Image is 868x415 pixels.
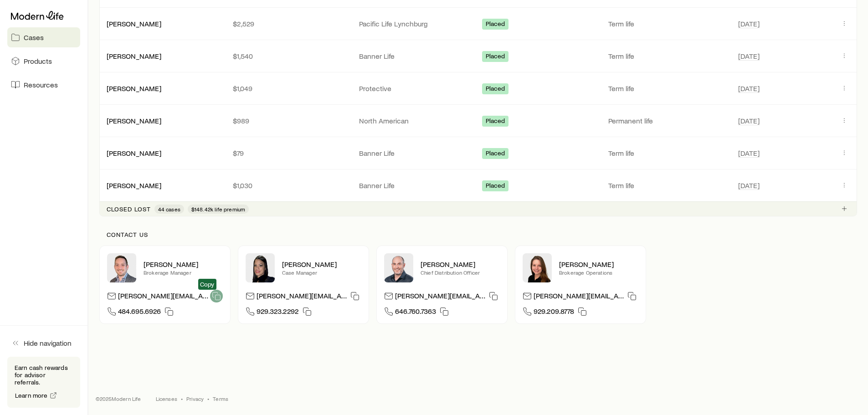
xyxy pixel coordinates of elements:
[156,395,177,402] a: Licenses
[107,149,161,157] a: [PERSON_NAME]
[282,260,361,269] p: [PERSON_NAME]
[144,260,223,269] p: [PERSON_NAME]
[608,19,727,28] p: Term life
[738,19,760,28] span: [DATE]
[282,269,361,276] p: Case Manager
[257,307,299,319] span: 929.323.2292
[186,395,204,402] a: Privacy
[486,117,505,127] span: Placed
[107,149,161,158] div: [PERSON_NAME]
[534,307,574,319] span: 929.209.8778
[107,51,161,60] a: [PERSON_NAME]
[359,116,471,125] p: North American
[118,307,161,319] span: 484.695.6926
[738,149,760,158] span: [DATE]
[233,19,344,28] p: $2,529
[233,84,344,93] p: $1,049
[486,182,505,191] span: Placed
[738,51,760,61] span: [DATE]
[384,253,413,282] img: Dan Pierson
[608,51,727,61] p: Term life
[486,20,505,30] span: Placed
[395,307,436,319] span: 646.760.7363
[107,84,161,93] div: [PERSON_NAME]
[107,84,161,92] a: [PERSON_NAME]
[233,116,344,125] p: $989
[107,181,161,190] a: [PERSON_NAME]
[257,291,347,303] p: [PERSON_NAME][EMAIL_ADDRESS][DOMAIN_NAME]
[738,84,760,93] span: [DATE]
[15,364,73,386] p: Earn cash rewards for advisor referrals.
[96,395,141,402] p: © 2025 Modern Life
[233,51,344,61] p: $1,540
[144,269,223,276] p: Brokerage Manager
[107,116,161,125] a: [PERSON_NAME]
[534,291,624,303] p: [PERSON_NAME][EMAIL_ADDRESS][DOMAIN_NAME]
[395,291,485,303] p: [PERSON_NAME][EMAIL_ADDRESS][DOMAIN_NAME]
[24,80,58,89] span: Resources
[107,51,161,61] div: [PERSON_NAME]
[559,260,638,269] p: [PERSON_NAME]
[118,291,208,303] p: [PERSON_NAME][EMAIL_ADDRESS][DOMAIN_NAME]
[7,333,80,353] button: Hide navigation
[107,181,161,190] div: [PERSON_NAME]
[24,338,72,348] span: Hide navigation
[107,19,161,29] div: [PERSON_NAME]
[7,27,80,47] a: Cases
[608,84,727,93] p: Term life
[15,392,48,399] span: Learn more
[213,395,228,402] a: Terms
[421,269,500,276] p: Chief Distribution Officer
[246,253,275,282] img: Elana Hasten
[107,116,161,126] div: [PERSON_NAME]
[359,84,471,93] p: Protective
[359,181,471,190] p: Banner Life
[486,149,505,159] span: Placed
[608,149,727,158] p: Term life
[191,205,245,213] span: $148.42k life premium
[523,253,552,282] img: Ellen Wall
[233,181,344,190] p: $1,030
[486,85,505,94] span: Placed
[181,395,183,402] span: •
[7,51,80,71] a: Products
[359,149,471,158] p: Banner Life
[608,116,727,125] p: Permanent life
[359,51,471,61] p: Banner Life
[486,52,505,62] span: Placed
[421,260,500,269] p: [PERSON_NAME]
[608,181,727,190] p: Term life
[738,116,760,125] span: [DATE]
[107,205,151,213] p: Closed lost
[738,181,760,190] span: [DATE]
[24,33,44,42] span: Cases
[107,253,136,282] img: Brandon Parry
[107,231,850,238] p: Contact us
[158,205,180,213] span: 44 cases
[107,19,161,28] a: [PERSON_NAME]
[559,269,638,276] p: Brokerage Operations
[7,357,80,408] div: Earn cash rewards for advisor referrals.Learn more
[7,75,80,95] a: Resources
[207,395,209,402] span: •
[24,56,52,66] span: Products
[233,149,344,158] p: $79
[359,19,471,28] p: Pacific Life Lynchburg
